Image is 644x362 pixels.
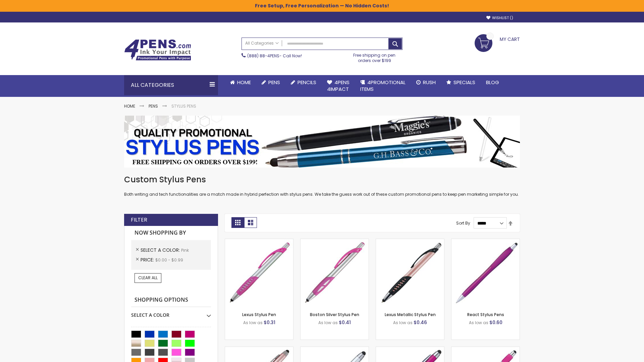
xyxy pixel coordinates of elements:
[486,79,499,86] span: Blog
[456,220,470,226] label: Sort By
[242,38,282,49] a: All Categories
[141,247,181,253] span: Select A Color
[124,174,520,185] h1: Custom Stylus Pens
[237,79,251,86] span: Home
[131,216,147,224] strong: Filter
[451,239,520,244] a: React Stylus Pens-Pink
[285,75,322,90] a: Pencils
[171,103,196,109] strong: Stylus Pens
[247,53,302,59] span: - Call Now!
[360,79,406,93] span: 4PROMOTIONAL ITEMS
[327,79,350,93] span: 4Pens 4impact
[141,256,155,263] span: Price
[393,320,413,325] span: As low as
[385,312,436,317] a: Lexus Metallic Stylus Pen
[268,79,280,86] span: Pens
[124,103,135,109] a: Home
[131,307,211,318] div: Select A Color
[247,53,279,59] a: (888) 88-4PENS
[225,347,293,352] a: Lory Metallic Stylus Pen-Pink
[225,239,293,244] a: Lexus Stylus Pen-Pink
[298,79,316,86] span: Pencils
[243,320,263,325] span: As low as
[467,312,504,317] a: React Stylus Pens
[301,239,369,244] a: Boston Silver Stylus Pen-Pink
[414,319,427,326] span: $0.46
[346,50,403,63] div: Free shipping on pen orders over $199
[124,75,218,95] div: All Categories
[339,319,351,326] span: $0.41
[453,79,475,86] span: Specials
[124,174,520,197] div: Both writing and tech functionalities are a match made in hybrid perfection with stylus pens. We ...
[376,347,444,352] a: Metallic Cool Grip Stylus Pen-Pink
[301,347,369,352] a: Silver Cool Grip Stylus Pen-Pink
[181,247,189,253] span: Pink
[469,320,488,325] span: As low as
[264,319,275,326] span: $0.31
[131,293,211,307] strong: Shopping Options
[131,226,211,240] strong: Now Shopping by
[481,75,504,90] a: Blog
[451,239,520,307] img: React Stylus Pens-Pink
[318,320,338,325] span: As low as
[355,75,411,97] a: 4PROMOTIONALITEMS
[376,239,444,307] img: Lexus Metallic Stylus Pen-Pink
[486,15,513,20] a: Wishlist
[149,103,158,109] a: Pens
[124,39,191,61] img: 4Pens Custom Pens and Promotional Products
[138,275,158,281] span: Clear All
[310,312,359,317] a: Boston Silver Stylus Pen
[256,75,285,90] a: Pens
[135,273,161,283] a: Clear All
[242,312,276,317] a: Lexus Stylus Pen
[423,79,436,86] span: Rush
[322,75,355,97] a: 4Pens4impact
[245,41,279,46] span: All Categories
[225,239,293,307] img: Lexus Stylus Pen-Pink
[231,217,244,228] strong: Grid
[441,75,481,90] a: Specials
[376,239,444,244] a: Lexus Metallic Stylus Pen-Pink
[124,116,520,168] img: Stylus Pens
[225,75,256,90] a: Home
[451,347,520,352] a: Pearl Element Stylus Pens-Pink
[155,257,183,263] span: $0.00 - $0.99
[489,319,502,326] span: $0.60
[411,75,441,90] a: Rush
[301,239,369,307] img: Boston Silver Stylus Pen-Pink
